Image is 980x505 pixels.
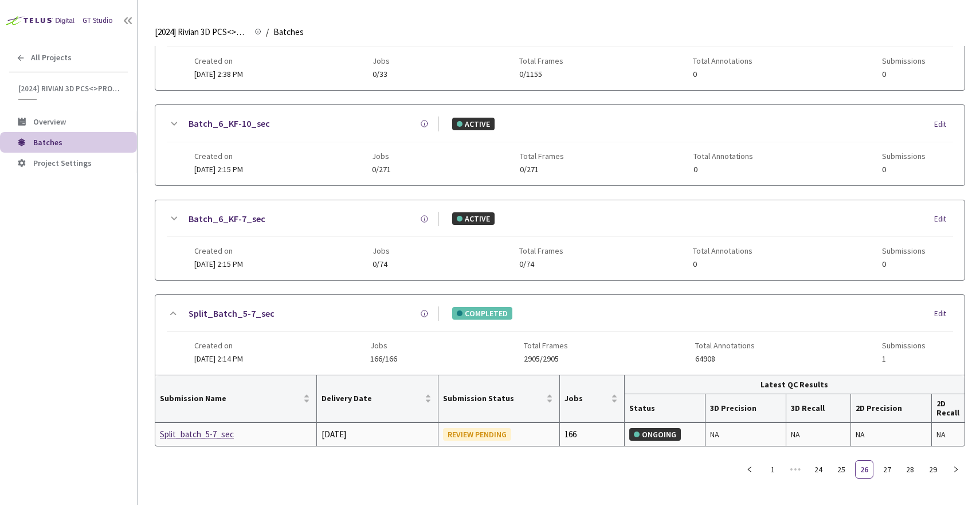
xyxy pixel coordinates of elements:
div: Batch_6_KF-7_secACTIVEEditCreated on[DATE] 2:15 PMJobs0/74Total Frames0/74Total Annotations0Submi... [155,200,965,280]
li: 28 [901,460,919,479]
span: Batches [33,137,62,147]
span: [DATE] 2:14 PM [194,353,243,364]
div: NA [710,428,781,441]
span: Submission Name [160,394,301,403]
span: [DATE] 2:38 PM [194,69,243,79]
th: 3D Recall [786,394,851,422]
span: 0 [882,260,926,269]
th: Status [625,394,705,422]
span: Batches [273,25,304,39]
span: Created on [194,341,243,350]
span: 0/271 [372,165,391,174]
a: 1 [764,461,781,478]
span: [DATE] 2:15 PM [194,164,243,174]
span: right [952,466,959,473]
span: 0 [882,70,926,79]
span: Total Annotations [693,246,752,255]
div: NA [856,428,927,441]
span: ••• [786,460,805,479]
span: 64908 [695,355,755,363]
li: 25 [832,460,850,479]
span: Total Frames [520,151,564,161]
div: Edit [934,213,953,225]
th: Latest QC Results [625,375,965,394]
th: Delivery Date [317,375,438,422]
span: 0 [693,260,752,269]
span: Submission Status [443,394,544,403]
button: right [947,460,965,479]
li: Previous 5 Pages [786,460,805,479]
span: Jobs [372,151,391,161]
div: REVIEW PENDING [443,428,511,441]
span: Created on [194,56,243,65]
a: 29 [924,461,942,478]
th: Jobs [560,375,625,422]
th: 2D Precision [851,394,932,422]
span: 0/74 [373,260,390,269]
span: Total Annotations [693,151,753,161]
button: left [740,460,759,479]
a: 28 [901,461,919,478]
span: Submissions [882,151,926,161]
span: Jobs [565,394,609,403]
li: Next Page [947,460,965,479]
div: ONGOING [629,428,681,441]
a: Batch_6_KF-10_sec [189,116,270,131]
li: 26 [855,460,873,479]
div: Batch_7-7_secACTIVEEditCreated on[DATE] 2:38 PMJobs0/33Total Frames0/1155Total Annotations0Submis... [155,10,965,90]
span: 0/33 [373,70,390,79]
div: Split_Batch_5-7_secCOMPLETEDEditCreated on[DATE] 2:14 PMJobs166/166Total Frames2905/2905Total Ann... [155,295,965,375]
span: Project Settings [33,158,92,168]
span: 166/166 [370,355,397,363]
li: Previous Page [740,460,759,479]
span: Delivery Date [322,394,422,403]
a: Batch_6_KF-7_sec [189,212,265,226]
li: 24 [809,460,828,479]
a: 25 [833,461,850,478]
div: COMPLETED [452,307,512,320]
span: All Projects [31,53,72,63]
span: Total Annotations [693,56,752,65]
span: 2905/2905 [524,355,568,363]
span: Created on [194,151,243,161]
div: 166 [565,428,620,441]
div: Edit [934,308,953,320]
span: 0/271 [520,165,564,174]
span: 0 [882,165,926,174]
span: Jobs [373,246,390,255]
th: 3D Precision [705,394,786,422]
span: Overview [33,116,66,127]
a: Split_Batch_5-7_sec [189,306,275,321]
th: Submission Status [438,375,560,422]
span: 0/1155 [519,70,563,79]
span: Total Frames [519,56,563,65]
div: Edit [934,119,953,130]
div: NA [936,428,960,441]
th: 2D Recall [932,394,965,422]
div: [DATE] [322,428,433,441]
li: 29 [924,460,942,479]
span: Submissions [882,246,926,255]
span: [DATE] 2:15 PM [194,259,243,269]
th: Submission Name [155,375,317,422]
a: Split_batch_5-7_sec [160,428,281,441]
span: Total Annotations [695,341,755,350]
li: 1 [763,460,782,479]
span: [2024] Rivian 3D PCS<>Production [18,84,121,94]
span: Created on [194,246,243,255]
span: Jobs [370,341,397,350]
div: GT Studio [83,15,113,26]
span: left [746,466,753,473]
span: Submissions [882,341,926,350]
div: ACTIVE [452,212,495,225]
a: 26 [856,461,873,478]
span: Total Frames [524,341,568,350]
span: Jobs [373,56,390,65]
span: Submissions [882,56,926,65]
div: ACTIVE [452,118,495,130]
span: 0 [693,70,752,79]
span: [2024] Rivian 3D PCS<>Production [155,25,248,39]
span: Total Frames [519,246,563,255]
span: 1 [882,355,926,363]
div: NA [791,428,846,441]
